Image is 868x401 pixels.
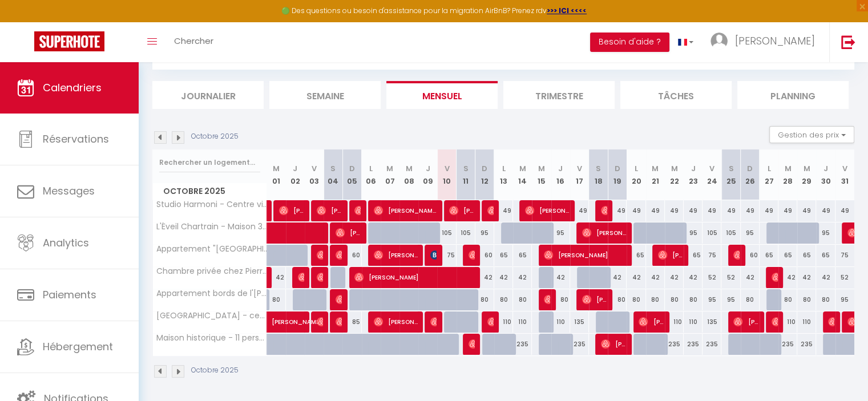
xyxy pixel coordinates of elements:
li: Planning [737,81,849,109]
abbr: V [444,163,449,174]
span: [PERSON_NAME] [354,266,474,288]
div: 52 [835,267,854,288]
abbr: S [330,163,336,174]
span: [PERSON_NAME] [374,244,418,266]
abbr: S [463,163,469,174]
div: 42 [646,267,665,288]
th: 15 [532,149,551,200]
span: [PERSON_NAME] [374,311,418,333]
abbr: L [369,163,373,174]
div: 110 [665,311,684,333]
abbr: J [558,163,563,174]
span: [PERSON_NAME] [317,311,323,333]
div: 42 [778,267,797,288]
span: Messages [43,184,95,198]
span: Appartement "[GEOGRAPHIC_DATA]" centre historique [155,245,269,253]
th: 07 [381,149,399,200]
div: 80 [551,289,570,310]
span: [PERSON_NAME] [354,200,361,221]
div: 49 [570,200,589,221]
th: 11 [457,149,475,200]
span: [PERSON_NAME] [772,311,778,333]
div: 235 [684,334,703,355]
div: 80 [816,289,835,310]
abbr: J [426,163,430,174]
span: [PERSON_NAME] [317,266,323,288]
span: Analytics [43,236,89,250]
abbr: L [767,163,770,174]
span: [PERSON_NAME] [469,333,475,355]
div: 49 [627,200,645,221]
div: 75 [703,245,721,266]
li: Semaine [269,81,381,109]
abbr: J [293,163,297,174]
th: 31 [835,149,854,200]
div: 65 [627,245,645,266]
a: >>> ICI <<<< [547,6,587,15]
span: [PERSON_NAME] [582,289,607,310]
abbr: D [615,163,620,174]
div: 95 [475,222,494,244]
div: 95 [835,289,854,310]
div: 95 [684,222,703,244]
span: [PERSON_NAME] [733,311,758,333]
th: 05 [342,149,361,200]
abbr: V [577,163,582,174]
div: 80 [608,289,627,310]
li: Mensuel [386,81,498,109]
th: 12 [475,149,494,200]
span: Chambre privée chez Pierre, quartier historique [155,267,269,276]
a: Chercher [165,22,222,62]
div: 95 [721,289,740,310]
span: [PERSON_NAME] [601,200,607,221]
abbr: J [691,163,696,174]
span: L'Éveil Chartrain - Maison 3 chambres avec jardin [155,222,269,231]
th: 18 [589,149,608,200]
abbr: M [671,163,677,174]
div: 60 [741,245,760,266]
span: [PERSON_NAME] [658,244,683,266]
div: 49 [665,200,684,221]
span: [GEOGRAPHIC_DATA] - centre historique [155,311,269,320]
div: 95 [816,222,835,244]
abbr: V [312,163,317,174]
div: 110 [494,311,513,333]
div: 80 [513,289,532,310]
div: 95 [703,289,721,310]
div: 235 [513,334,532,355]
span: Paiements [43,287,96,302]
div: 65 [760,245,778,266]
span: [PERSON_NAME] [374,200,437,221]
div: 60 [342,245,361,266]
span: [PERSON_NAME] [317,244,323,266]
img: logout [841,35,855,49]
th: 30 [816,149,835,200]
th: 04 [324,149,342,200]
th: 03 [305,149,324,200]
div: 42 [627,267,645,288]
span: [PERSON_NAME] [525,200,569,221]
th: 25 [721,149,740,200]
abbr: S [728,163,733,174]
abbr: M [652,163,659,174]
span: [PERSON_NAME] [272,305,324,327]
a: [PERSON_NAME] [267,311,286,333]
abbr: D [349,163,355,174]
abbr: M [804,163,810,174]
th: 10 [437,149,456,200]
button: Besoin d'aide ? [590,33,669,52]
div: 135 [703,311,721,333]
abbr: L [502,163,506,174]
span: Studio Harmoni - Centre ville à pied [155,200,269,209]
span: [PERSON_NAME] [430,244,437,266]
span: [PERSON_NAME] [828,311,834,333]
div: 80 [741,289,760,310]
abbr: S [596,163,601,174]
div: 60 [475,245,494,266]
span: Octobre 2025 [153,183,267,200]
div: 80 [627,289,645,310]
th: 19 [608,149,627,200]
div: 80 [684,289,703,310]
div: 42 [513,267,532,288]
